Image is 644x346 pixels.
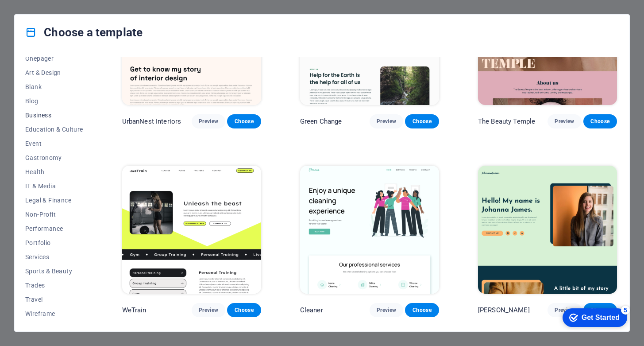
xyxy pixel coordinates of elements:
p: Green Change [300,117,342,126]
span: Preview [555,307,574,314]
span: Blog [25,97,83,105]
button: Health [25,165,83,179]
button: Services [25,250,83,264]
div: Get Started [26,10,64,18]
p: [PERSON_NAME] [478,306,530,315]
img: WeTrain [122,166,261,294]
span: Choose [234,118,254,125]
span: IT & Media [25,183,83,190]
span: Sports & Beauty [25,268,83,275]
button: Gastronomy [25,151,83,165]
span: Choose [590,118,610,125]
span: Preview [555,118,574,125]
button: Choose [405,114,439,128]
button: Choose [583,114,617,128]
button: Education & Culture [25,122,83,136]
span: Services [25,253,83,260]
button: Non-Profit [25,207,83,222]
span: Choose [412,118,432,125]
button: Blog [25,94,83,108]
button: Legal & Finance [25,193,83,207]
span: Preview [377,307,396,314]
button: Choose [583,303,617,317]
button: Performance [25,222,83,236]
button: Preview [548,114,581,128]
button: Choose [227,303,261,317]
button: Preview [192,303,225,317]
span: Onepager [25,55,83,62]
span: Preview [199,307,218,314]
p: WeTrain [122,306,147,315]
span: Performance [25,225,83,232]
p: The Beauty Temple [478,117,535,126]
span: Legal & Finance [25,197,83,204]
span: Preview [377,118,396,125]
button: Art & Design [25,66,83,80]
span: Choose [234,307,254,314]
button: Trades [25,278,83,292]
button: Preview [370,303,403,317]
button: Event [25,136,83,151]
button: Choose [227,114,261,128]
button: Choose [405,303,439,317]
span: Preview [199,118,218,125]
span: Choose [412,307,432,314]
button: Portfolio [25,236,83,250]
button: Blank [25,80,83,94]
span: Gastronomy [25,154,83,161]
button: Travel [25,292,83,307]
button: Preview [370,114,403,128]
span: Business [25,112,83,119]
button: Preview [548,303,581,317]
span: Art & Design [25,69,83,76]
img: Cleaner [300,166,439,294]
img: Johanna James [478,166,617,294]
h4: Choose a template [25,25,143,39]
button: Preview [192,114,225,128]
button: Business [25,108,83,122]
div: Get Started 5 items remaining, 0% complete [7,4,72,23]
span: Travel [25,296,83,303]
span: Non-Profit [25,211,83,218]
span: Wireframe [25,310,83,317]
p: Cleaner [300,306,323,315]
button: Onepager [25,51,83,66]
span: Trades [25,282,83,289]
span: Portfolio [25,239,83,246]
span: Education & Culture [25,126,83,133]
span: Event [25,140,83,147]
span: Health [25,168,83,175]
button: Sports & Beauty [25,264,83,278]
button: IT & Media [25,179,83,193]
div: 5 [66,2,74,11]
span: Blank [25,83,83,90]
p: UrbanNest Interiors [122,117,181,126]
button: Wireframe [25,307,83,321]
